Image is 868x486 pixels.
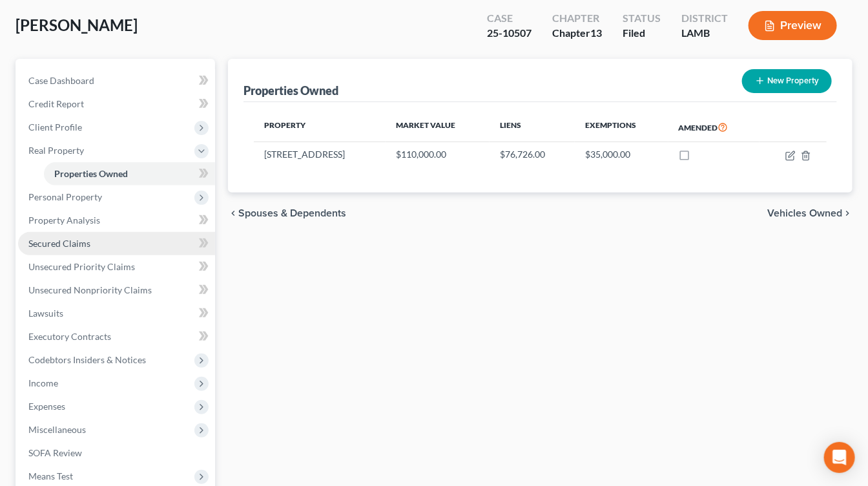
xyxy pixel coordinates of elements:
[487,11,532,26] div: Case
[490,142,575,167] td: $76,726.00
[18,325,215,348] a: Executory Contracts
[681,26,728,41] div: LAMB
[490,112,575,142] th: Liens
[28,191,102,202] span: Personal Property
[28,121,82,132] span: Client Profile
[767,208,842,218] span: Vehicles Owned
[623,26,661,41] div: Filed
[386,142,490,167] td: $110,000.00
[15,16,138,34] span: [PERSON_NAME]
[28,331,111,342] span: Executory Contracts
[28,377,58,388] span: Income
[228,208,346,218] button: chevron_left Spouses & Dependents
[28,145,84,156] span: Real Property
[18,209,215,232] a: Property Analysis
[742,69,832,93] button: New Property
[552,26,602,41] div: Chapter
[44,162,215,185] a: Properties Owned
[767,208,852,218] button: Vehicles Owned chevron_right
[18,441,215,465] a: SOFA Review
[590,26,602,39] span: 13
[28,424,86,435] span: Miscellaneous
[28,447,82,458] span: SOFA Review
[28,470,73,481] span: Means Test
[18,279,215,302] a: Unsecured Nonpriority Claims
[18,302,215,325] a: Lawsuits
[18,255,215,279] a: Unsecured Priority Claims
[18,92,215,116] a: Credit Report
[238,208,346,218] span: Spouses & Dependents
[28,308,63,319] span: Lawsuits
[575,142,668,167] td: $35,000.00
[28,98,84,109] span: Credit Report
[28,238,90,249] span: Secured Claims
[228,208,238,218] i: chevron_left
[487,26,532,41] div: 25-10507
[28,354,146,365] span: Codebtors Insiders & Notices
[749,11,837,40] button: Preview
[28,261,135,272] span: Unsecured Priority Claims
[681,11,728,26] div: District
[552,11,602,26] div: Chapter
[28,284,152,295] span: Unsecured Nonpriority Claims
[824,442,855,473] div: Open Intercom Messenger
[243,83,338,98] div: Properties Owned
[28,215,100,226] span: Property Analysis
[28,401,65,412] span: Expenses
[28,75,94,86] span: Case Dashboard
[254,112,386,142] th: Property
[254,142,386,167] td: [STREET_ADDRESS]
[842,208,852,218] i: chevron_right
[18,69,215,92] a: Case Dashboard
[668,112,760,142] th: Amended
[54,168,128,179] span: Properties Owned
[575,112,668,142] th: Exemptions
[623,11,661,26] div: Status
[386,112,490,142] th: Market Value
[18,232,215,255] a: Secured Claims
